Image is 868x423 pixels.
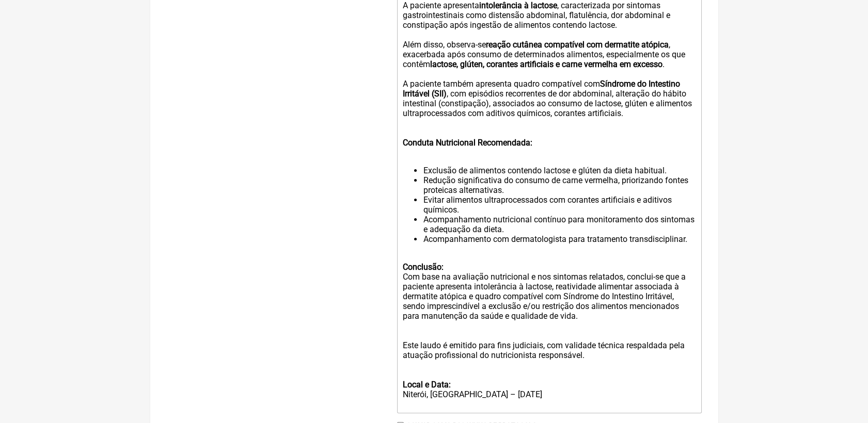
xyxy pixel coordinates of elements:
[402,79,696,128] div: A paciente também apresenta quadro compatível com , com episódios recorrentes de dor abdominal, a...
[402,380,450,389] strong: Local e Data:
[402,79,680,99] strong: Síndrome do Intestino Irritável (SII)
[402,262,443,272] strong: Conclusão:
[402,252,696,331] div: Com base na avaliação nutricional e nos sintomas relatados, conclui-se que a paciente apresenta i...
[423,195,696,215] li: Evitar alimentos ultraprocessados com corantes artificiais e aditivos químicos.
[402,138,532,148] strong: Conduta Nutricional Recomendada:
[423,234,696,244] li: Acompanhamento com dermatologista para tratamento transdisciplinar.
[430,59,457,69] strong: lactose,
[402,370,696,409] div: Niterói, [GEOGRAPHIC_DATA] – [DATE]
[479,1,557,10] strong: intolerância à lactose
[423,215,696,234] li: Acompanhamento nutricional contínuo para monitoramento dos sintomas e adequação da dieta.
[423,175,696,195] li: Redução significativa do consumo de carne vermelha, priorizando fontes proteicas alternativas.
[485,40,668,50] strong: reação cutânea compatível com dermatite atópica
[402,40,696,79] div: Além disso, observa-se , exacerbada após consumo de determinados alimentos, especialmente os que ...
[423,166,696,175] li: Exclusão de alimentos contendo lactose e glúten da dieta habitual.
[402,331,696,370] div: Este laudo é emitido para fins judiciais, com validade técnica respaldada pela atuação profission...
[460,59,662,69] strong: glúten, corantes artificiais e carne vermelha em excesso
